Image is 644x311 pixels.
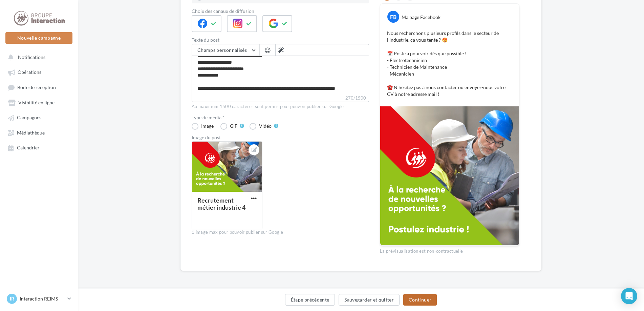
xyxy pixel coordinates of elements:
label: 270/1500 [192,95,369,102]
a: Visibilité en ligne [4,96,74,108]
div: Au maximum 1500 caractères sont permis pour pouvoir publier sur Google [192,104,369,110]
p: Nous recherchons plusieurs profils dans le secteur de l’industrie, ça vous tente ? 🤩 📅 Poste à po... [387,30,512,98]
span: Visibilité en ligne [18,100,55,105]
a: Médiathèque [4,126,74,139]
label: Type de média * [192,115,369,120]
label: Texte du post [192,38,369,42]
a: Campagnes [4,111,74,123]
div: Image du post [192,135,369,140]
div: 1 image max pour pouvoir publier sur Google [192,229,369,235]
span: Boîte de réception [17,84,56,90]
button: Champs personnalisés [192,44,259,56]
div: Recrutement métier industrie 4 [197,196,245,211]
span: Médiathèque [17,130,45,136]
span: Campagnes [17,115,41,121]
span: Champs personnalisés [197,47,247,53]
button: Nouvelle campagne [5,32,72,44]
div: Vidéo [259,124,272,128]
label: Choix des canaux de diffusion [192,9,369,14]
div: GIF [230,124,237,128]
a: Boîte de réception [4,81,74,94]
a: Opérations [4,66,74,78]
button: Sauvegarder et quitter [339,294,400,306]
div: Image [201,124,214,128]
button: Notifications [4,51,71,63]
span: IR [10,295,14,302]
div: La prévisualisation est non-contractuelle [380,246,519,254]
a: Calendrier [4,141,74,153]
div: Ma page Facebook [402,14,441,21]
a: IR Interaction REIMS [5,292,72,305]
p: Interaction REIMS [20,295,65,302]
span: Calendrier [17,145,40,151]
div: FB [387,11,399,23]
span: Notifications [18,54,45,60]
div: Open Intercom Messenger [621,288,637,304]
button: Continuer [403,294,437,306]
span: Opérations [18,69,41,75]
button: Étape précédente [285,294,335,306]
